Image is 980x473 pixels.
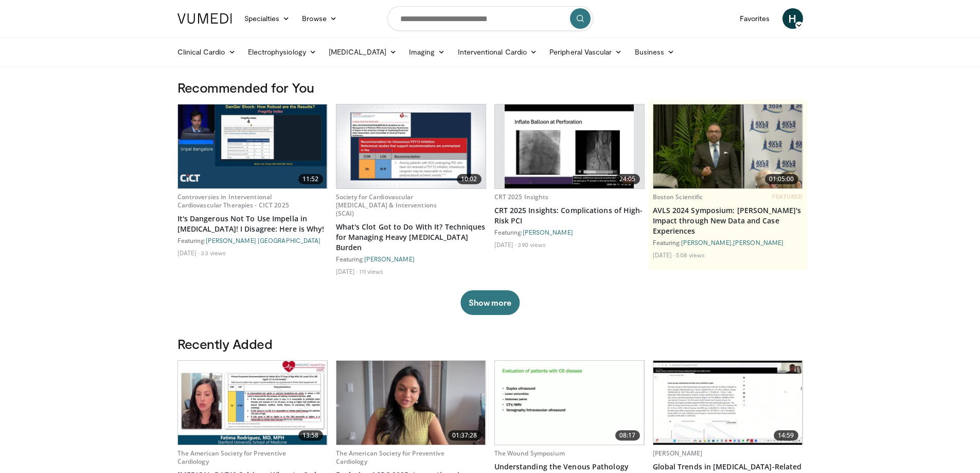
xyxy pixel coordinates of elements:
[171,42,242,62] a: Clinical Cardio
[336,267,358,275] li: [DATE]
[242,42,323,62] a: Electrophysiology
[460,290,520,315] button: Show more
[765,174,798,184] span: 01:05:00
[734,8,776,29] a: Favorites
[494,192,549,201] a: CRT 2025 Insights
[336,361,486,445] a: 01:37:28
[495,361,644,445] a: 08:17
[653,449,703,458] a: [PERSON_NAME]
[523,229,573,236] a: [PERSON_NAME]
[177,192,289,209] a: Controversies in Interventional Cardiovascular Therapies - CICT 2025
[494,205,645,226] a: CRT 2025 Insights: Complications of High-Risk PCI
[615,174,640,184] span: 24:05
[676,251,705,259] li: 508 views
[177,449,286,466] a: The American Society for Preventive Cardiology
[774,430,798,441] span: 14:59
[177,236,328,244] div: Featuring:
[336,104,486,188] img: 9bafbb38-b40d-4e9d-b4cb-9682372bf72c.620x360_q85_upscale.jpg
[653,361,803,445] a: 14:59
[298,430,323,441] span: 13:58
[323,42,403,62] a: [MEDICAL_DATA]
[177,13,232,24] img: VuMedi Logo
[653,104,803,188] a: 01:05:00
[505,104,634,188] img: e2da8e4d-ee57-40f0-a4dc-78538309bdad.620x360_q85_upscale.jpg
[653,192,703,201] a: Boston Scientific
[681,239,732,246] a: [PERSON_NAME]
[364,255,415,262] a: [PERSON_NAME]
[494,449,565,458] a: The Wound Symposium
[178,104,327,188] img: ad639188-bf21-463b-a799-85e4bc162651.620x360_q85_upscale.jpg
[177,79,803,96] h3: Recommended for You
[296,8,343,29] a: Browse
[387,6,593,31] input: Search topics, interventions
[177,336,803,352] h3: Recently Added
[336,361,486,445] img: 65187a12-683a-4670-aab9-1947a8c5148c.620x360_q85_upscale.jpg
[448,430,482,441] span: 01:37:28
[178,104,327,188] a: 11:52
[543,42,628,62] a: Peripheral Vascular
[238,8,296,29] a: Specialties
[653,104,803,188] img: 607839b9-54d4-4fb2-9520-25a5d2532a31.620x360_q85_upscale.jpg
[653,205,803,236] a: AVLS 2024 Symposium: [PERSON_NAME]'s Impact through New Data and Case Experiences
[494,228,645,236] div: Featuring:
[452,42,544,62] a: Interventional Cardio
[653,361,803,445] img: 1c6a4e90-4a61-41a6-b0c0-5b9170d54451.620x360_q85_upscale.jpg
[518,240,546,249] li: 390 views
[494,240,516,249] li: [DATE]
[629,42,681,62] a: Business
[733,239,783,246] a: [PERSON_NAME]
[177,249,200,257] li: [DATE]
[772,193,803,200] span: FEATURED
[206,237,321,244] a: [PERSON_NAME] [GEOGRAPHIC_DATA]
[201,249,226,257] li: 33 views
[782,8,803,29] a: H
[298,174,323,184] span: 11:52
[336,449,444,466] a: The American Society for Preventive Cardiology
[457,174,482,184] span: 10:02
[178,361,327,445] a: 13:58
[178,361,327,445] img: 2bd39402-6386-41d4-8284-c73209d66970.620x360_q85_upscale.jpg
[495,104,644,188] a: 24:05
[653,251,675,259] li: [DATE]
[653,238,803,247] div: Featuring: ,
[403,42,452,62] a: Imaging
[336,255,486,263] div: Featuring:
[336,222,486,253] a: What's Clot Got to Do With It? Techniques for Managing Heavy [MEDICAL_DATA] Burden
[336,192,437,218] a: Society for Cardiovascular [MEDICAL_DATA] & Interventions (SCAI)
[336,104,486,188] a: 10:02
[495,361,644,445] img: 97ba5849-e62a-4f19-9ffe-63c221b2d685.620x360_q85_upscale.jpg
[615,430,640,441] span: 08:17
[177,214,328,234] a: It's Dangerous Not To Use Impella in [MEDICAL_DATA]! I Disagree: Here is Why!
[359,267,383,275] li: 111 views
